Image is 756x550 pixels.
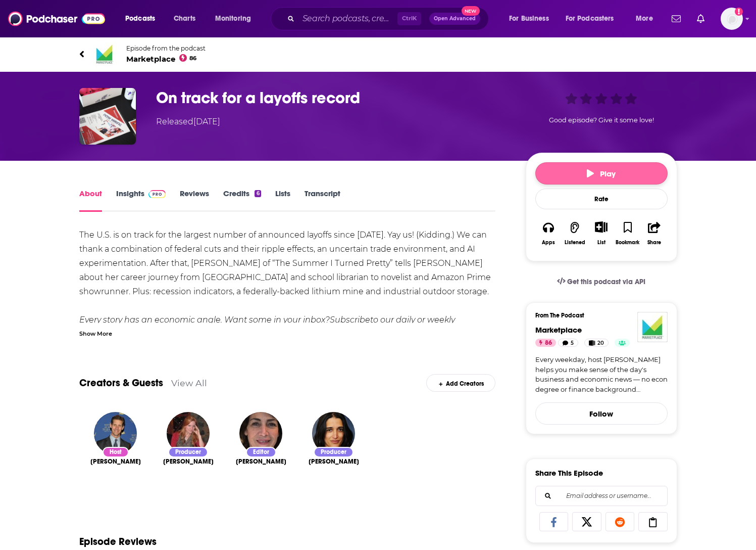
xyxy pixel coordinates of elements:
[309,457,359,466] a: Sitara Nieves
[584,339,609,347] a: 20
[167,412,210,455] img: Bridget Bodnar
[629,11,666,27] button: open menu
[638,512,668,531] a: Copy Link
[641,215,667,252] button: Share
[126,54,206,64] span: Marketplace
[565,240,585,246] div: Listened
[535,325,582,335] a: Marketplace
[721,8,743,30] button: Show profile menu
[8,9,105,28] img: Podchaser - Follow, Share and Rate Podcasts
[721,8,743,30] span: Logged in as clareliening
[559,11,629,27] button: open menu
[255,190,261,197] div: 6
[90,457,141,466] span: [PERSON_NAME]
[587,169,616,178] span: Play
[535,312,660,319] h3: From The Podcast
[125,12,155,26] span: Podcasts
[156,116,220,128] div: Released [DATE]
[148,190,166,198] img: Podchaser Pro
[572,512,601,531] a: Share on X/Twitter
[636,12,653,26] span: More
[544,486,659,506] input: Email address or username...
[223,189,261,212] a: Credits6
[116,189,166,212] a: InsightsPodchaser Pro
[79,535,157,548] h3: Episode Reviews
[549,269,654,294] a: Get this podcast via API
[616,240,639,246] div: Bookmark
[280,7,498,30] div: Search podcasts, credits, & more...
[79,377,163,389] a: Creators & Guests
[79,42,378,66] a: MarketplaceEpisode from the podcastMarketplace86
[668,10,685,27] a: Show notifications dropdown
[597,239,606,246] div: List
[79,189,102,212] a: About
[174,12,195,26] span: Charts
[462,6,480,16] span: New
[558,339,578,347] a: 5
[118,11,168,27] button: open menu
[735,8,743,16] svg: Add a profile image
[90,457,141,466] a: Kai Ryssdal
[208,11,264,27] button: open menu
[94,412,137,455] img: Kai Ryssdal
[721,8,743,30] img: User Profile
[542,240,555,246] div: Apps
[312,412,355,455] a: Sitara Nieves
[545,338,552,348] span: 86
[535,162,668,185] button: Play
[163,457,214,466] a: Bridget Bodnar
[591,221,612,233] button: Show More Button
[79,315,330,325] em: Every story has an economic angle. Want some in your inbox?
[189,56,196,61] span: 86
[647,240,661,246] div: Share
[156,88,510,108] h1: On track for a layoffs record
[126,44,206,52] span: Episode from the podcast
[535,402,668,425] button: Follow
[239,412,282,455] img: Betsy Streisand
[236,457,286,466] a: Betsy Streisand
[535,486,668,506] div: Search followers
[549,116,654,124] span: Good episode? Give it some love!
[298,11,397,27] input: Search podcasts, credits, & more...
[502,11,562,27] button: open menu
[509,12,549,26] span: For Business
[79,228,496,384] div: The U.S. is on track for the largest number of announced layoffs since [DATE]. Yay us! (Kidding.)...
[103,447,129,457] div: Host
[571,338,574,348] span: 5
[567,278,645,286] span: Get this podcast via API
[168,447,208,457] div: Producer
[180,189,209,212] a: Reviews
[92,42,117,66] img: Marketplace
[79,88,136,145] img: On track for a layoffs record
[397,12,421,25] span: Ctrl K
[314,447,354,457] div: Producer
[539,512,569,531] a: Share on Facebook
[693,10,709,27] a: Show notifications dropdown
[535,339,556,347] a: 86
[615,215,641,252] button: Bookmark
[434,16,476,21] span: Open Advanced
[566,12,614,26] span: For Podcasters
[535,355,668,394] a: Every weekday, host [PERSON_NAME] helps you make sense of the day's business and economic news — ...
[246,447,276,457] div: Editor
[562,215,588,252] button: Listened
[171,378,207,388] a: View All
[588,215,614,252] div: Show More ButtonList
[163,457,214,466] span: [PERSON_NAME]
[79,315,455,339] em: to our daily or weekly newsletter.
[215,12,251,26] span: Monitoring
[535,215,562,252] button: Apps
[309,457,359,466] span: [PERSON_NAME]
[305,189,340,212] a: Transcript
[637,312,668,342] img: Marketplace
[330,315,370,325] a: Subscribe
[275,189,290,212] a: Lists
[597,338,604,348] span: 20
[535,468,603,478] h3: Share This Episode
